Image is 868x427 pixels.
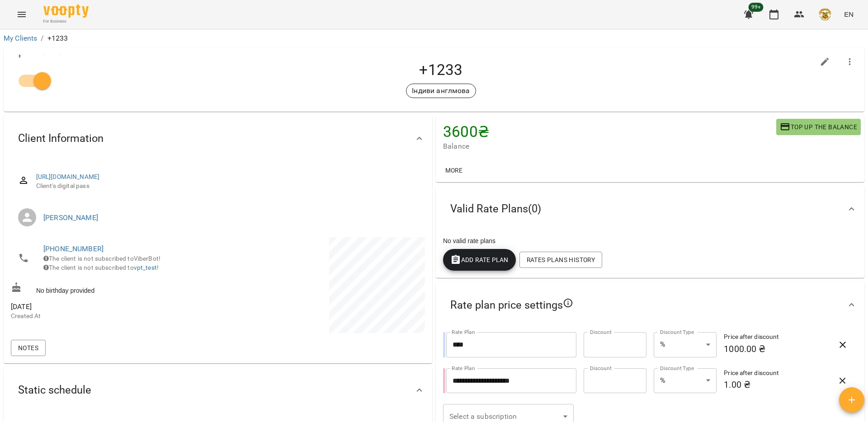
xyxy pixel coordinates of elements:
[406,84,476,98] div: Індиви англмова
[412,85,470,96] p: Індиви англмова
[436,186,864,232] div: Valid Rate Plans(0)
[443,249,516,271] button: Add Rate plan
[18,131,104,145] span: Client Information
[4,115,432,162] div: Client Information
[563,298,574,309] svg: In case no one rate plan chooses, client will see all public rate plans
[441,235,859,247] div: No valid rate plans
[724,378,822,392] h6: 1.00 ₴
[527,254,595,265] span: Rates Plans History
[724,332,822,342] h6: Price after discount
[18,343,38,353] span: Notes
[18,383,91,397] span: Static schedule
[36,173,100,180] a: [URL][DOMAIN_NAME]
[724,342,822,356] h6: 1000.00 ₴
[9,280,218,297] div: No birthday provided
[443,122,776,141] h4: 3600 ₴
[43,244,104,253] a: [PHONE_NUMBER]
[11,55,61,104] img: 20c95d8859e49694181402d2ad4152d4.png
[41,33,43,44] li: /
[436,282,864,328] div: Rate plan price settings
[724,368,822,378] h6: Price after discount
[4,34,37,42] a: My Clients
[450,254,509,265] span: Add Rate plan
[11,4,33,25] button: Menu
[780,122,857,132] span: Top up the balance
[443,141,776,152] span: Balance
[4,367,432,413] div: Static schedule
[43,264,159,271] span: The client is not subscribed to !
[749,3,764,12] span: 99+
[11,340,46,356] button: Notes
[654,332,717,357] div: %
[134,264,157,271] a: vpt_test
[36,182,418,191] span: Client's digital pass
[43,19,89,24] span: For Business
[68,61,814,79] h4: +1233
[11,312,216,321] p: Created At
[11,301,216,312] span: [DATE]
[844,9,854,19] span: EN
[450,298,574,312] span: Rate plan price settings
[819,8,831,21] img: e4fadf5fdc8e1f4c6887bfc6431a60f1.png
[776,119,861,135] button: Top up the balance
[450,202,541,216] span: Valid Rate Plans ( 0 )
[840,6,857,23] button: EN
[519,252,602,268] button: Rates Plans History
[439,162,468,178] button: More
[43,5,89,18] img: Voopty Logo
[4,33,864,44] nav: breadcrumb
[47,33,68,44] p: +1233
[43,213,98,222] a: [PERSON_NAME]
[43,255,160,262] span: The client is not subscribed to ViberBot!
[654,368,717,394] div: %
[443,165,465,176] span: More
